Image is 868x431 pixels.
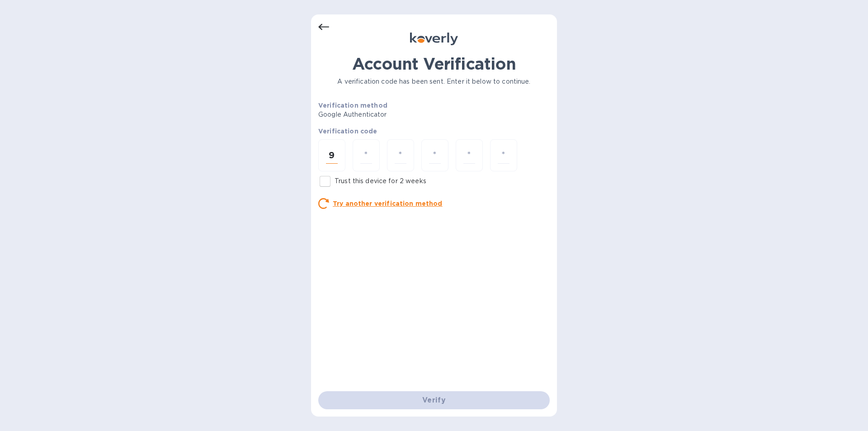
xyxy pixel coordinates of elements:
h1: Account Verification [318,54,550,73]
p: Verification code [318,127,550,136]
b: Verification method [318,102,387,109]
p: A verification code has been sent. Enter it below to continue. [318,77,550,86]
p: Google Authenticator [318,110,456,119]
u: Try another verification method [333,200,443,207]
p: Trust this device for 2 weeks [335,176,426,186]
